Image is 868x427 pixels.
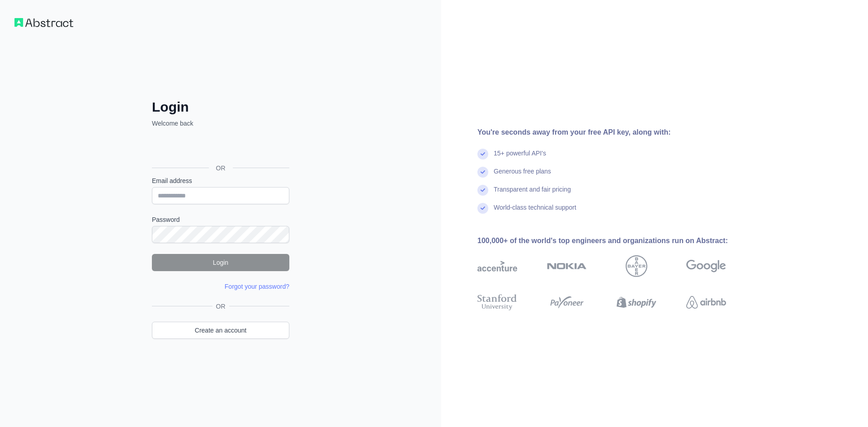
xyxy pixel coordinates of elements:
[494,167,551,185] div: Generous free plans
[152,322,289,339] a: Create an account
[152,254,289,271] button: Login
[477,167,488,178] img: check mark
[547,292,587,312] img: payoneer
[547,255,587,277] img: nokia
[686,292,726,312] img: airbnb
[14,18,73,27] img: Workflow
[477,203,488,214] img: check mark
[477,149,488,160] img: check mark
[225,283,289,290] a: Forgot your password?
[209,164,233,173] span: OR
[617,292,656,312] img: shopify
[152,176,289,185] label: Email address
[147,138,292,158] iframe: Sign in with Google Button
[152,99,289,115] h2: Login
[477,255,517,277] img: accenture
[477,127,755,138] div: You're seconds away from your free API key, along with:
[152,119,289,128] p: Welcome back
[477,185,488,196] img: check mark
[212,302,229,311] span: OR
[626,255,647,277] img: bayer
[686,255,726,277] img: google
[494,149,546,167] div: 15+ powerful API's
[494,185,571,203] div: Transparent and fair pricing
[477,235,755,246] div: 100,000+ of the world's top engineers and organizations run on Abstract:
[152,215,289,224] label: Password
[494,203,576,221] div: World-class technical support
[477,292,517,312] img: stanford university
